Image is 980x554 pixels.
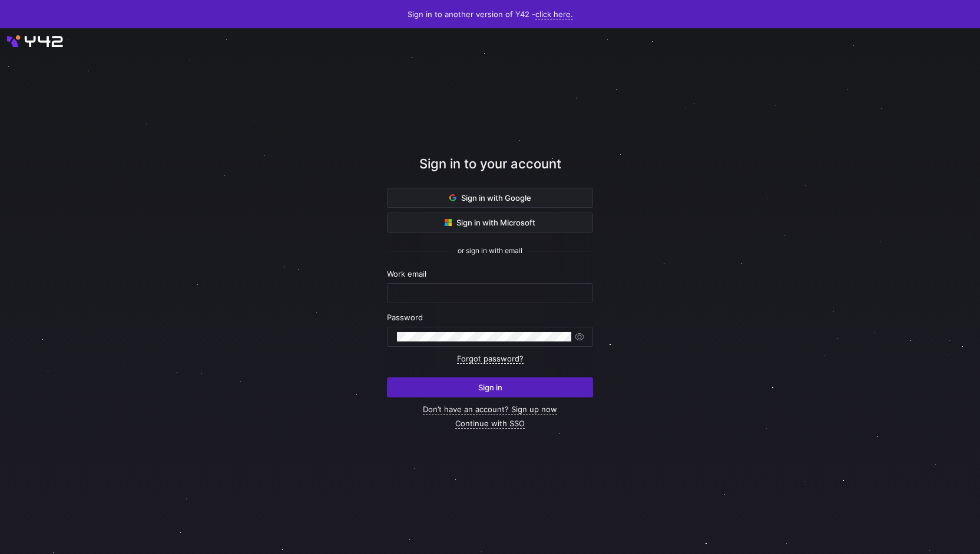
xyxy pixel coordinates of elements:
[387,154,593,188] div: Sign in to your account
[478,383,502,392] span: Sign in
[387,377,593,397] button: Sign in
[423,404,557,414] a: Don’t have an account? Sign up now
[387,269,426,278] span: Work email
[387,313,423,322] span: Password
[387,188,593,208] button: Sign in with Google
[455,419,525,429] a: Continue with SSO
[449,193,531,203] span: Sign in with Google
[387,213,593,233] button: Sign in with Microsoft
[445,218,535,227] span: Sign in with Microsoft
[535,9,573,19] a: click here.
[457,354,524,364] a: Forgot password?
[458,247,522,255] span: or sign in with email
